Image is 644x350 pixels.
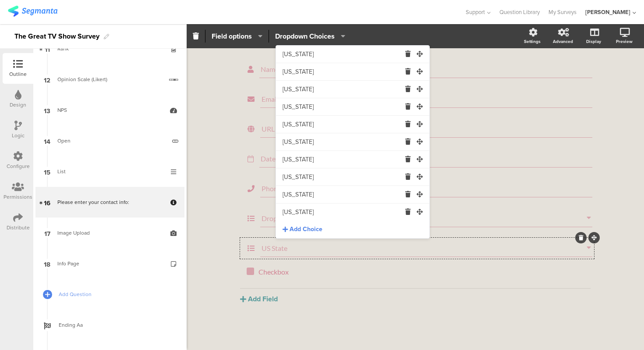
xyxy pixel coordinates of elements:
[212,31,252,41] span: Field options
[35,33,184,64] a: 11 Rank
[44,228,50,238] span: 17
[10,101,26,109] div: Design
[57,106,162,114] div: NPS
[4,193,32,201] div: Permissions
[258,268,586,276] p: Checkbox
[35,64,184,95] a: 12 Opinion Scale (Likert)
[553,38,573,45] div: Advanced
[283,204,401,221] input: Type a choice...
[8,6,57,17] img: segmanta logo
[35,218,184,248] a: 17 Image Upload
[57,136,166,145] div: Open
[261,154,591,163] input: Type field title...
[44,259,50,268] span: 18
[262,125,591,133] input: Type field title...
[585,8,630,16] div: [PERSON_NAME]
[283,81,401,98] input: Type a choice...
[57,198,162,207] div: Please enter your contact info:
[57,75,163,84] div: Opinion Scale (Likert)
[283,116,401,133] input: Type a choice...
[7,224,30,232] div: Distribute
[57,44,162,53] div: Rank
[283,168,401,186] input: Type a choice...
[35,125,184,156] a: 14 Open
[261,65,591,73] input: Type field title...
[240,294,278,304] button: Add Field
[35,187,184,218] a: 16 Please enter your contact info:
[45,44,50,54] span: 11
[35,95,184,125] a: 13 NPS
[262,95,591,103] input: Type field title...
[466,8,485,16] span: Support
[44,75,50,84] span: 12
[616,38,633,45] div: Preview
[44,197,50,207] span: 16
[283,151,401,168] input: Type a choice...
[57,229,162,237] div: Image Upload
[586,38,601,45] div: Display
[44,105,50,115] span: 13
[275,27,346,46] button: Dropdown Choices
[59,290,171,299] span: Add Question
[283,133,401,151] input: Type a choice...
[14,29,99,43] div: The Great TV Show Survey
[57,259,162,268] div: Info Page
[35,156,184,187] a: 15 List
[211,27,263,46] button: Field options
[524,38,541,45] div: Settings
[283,63,401,81] input: Type a choice...
[283,46,401,63] input: Type a choice...
[59,321,171,329] span: Ending Aa
[283,98,401,116] input: Type a choice...
[44,167,50,176] span: 15
[7,162,30,170] div: Configure
[262,244,587,252] input: Type field title...
[35,310,184,340] a: Ending Aa
[35,248,184,279] a: 18 Info Page
[12,132,25,139] div: Logic
[262,184,591,193] input: Type field title...
[57,167,162,176] div: List
[283,186,401,204] input: Type a choice...
[290,225,322,234] span: Add Choice
[9,70,27,78] div: Outline
[262,214,587,222] input: Type field title...
[275,31,335,41] span: Dropdown Choices
[44,136,50,146] span: 14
